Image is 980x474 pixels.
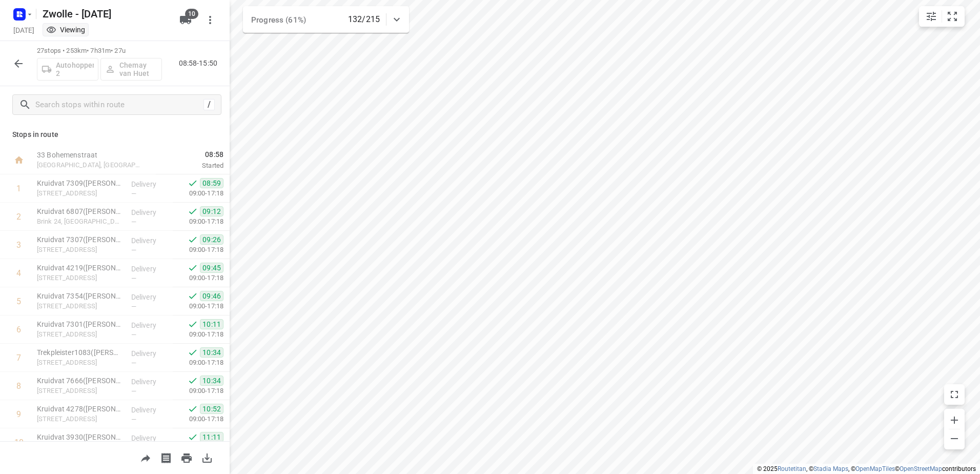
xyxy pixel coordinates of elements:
[37,46,162,56] p: 27 stops • 253km • 7h31m • 27u
[200,319,223,329] span: 10:11
[200,347,223,358] span: 10:34
[173,301,223,311] p: 09:00-17:18
[37,432,123,442] p: Kruidvat 3930(A.S. Watson - Actie Kruidvat)
[131,416,136,423] span: —
[37,160,144,170] p: [GEOGRAPHIC_DATA], [GEOGRAPHIC_DATA]
[37,347,123,358] p: Trekpleister1083(A.S. Watson - Actie Trekpleister)
[16,297,21,306] div: 5
[179,58,221,69] p: 08:58-15:50
[188,432,198,442] svg: Done
[156,149,223,160] span: 08:58
[37,404,123,414] p: Kruidvat 4278(A.S. Watson - Actie Kruidvat)
[37,376,123,386] p: Kruidvat 7666(A.S. Watson - Actie Kruidvat)
[176,452,197,462] span: Print route
[173,386,223,396] p: 09:00-17:18
[135,452,156,462] span: Share route
[37,150,144,160] p: 33 Bohemenstraat
[16,240,21,250] div: 3
[200,234,223,245] span: 09:26
[200,206,223,216] span: 09:12
[131,433,169,443] p: Delivery
[173,245,223,255] p: 09:00-17:18
[243,6,409,33] div: Progress (61%)132/215
[16,212,21,222] div: 2
[173,188,223,199] p: 09:00-17:18
[131,274,136,282] span: —
[200,291,223,301] span: 09:46
[251,15,306,25] span: Progress (61%)
[37,386,123,396] p: [STREET_ADDRESS]
[131,235,169,246] p: Delivery
[37,216,123,227] p: Brink 24, [GEOGRAPHIC_DATA]
[131,359,136,367] span: —
[188,376,198,386] svg: Done
[35,97,203,113] input: Search stops within route
[919,6,965,27] div: small contained button group
[131,405,169,415] p: Delivery
[348,13,380,26] p: 132/215
[131,377,169,387] p: Delivery
[37,178,123,188] p: Kruidvat 7309(A.S. Watson - Actie Kruidvat)
[37,206,123,216] p: Kruidvat 6807(A.S. Watson - Actie Kruidvat)
[37,291,123,301] p: Kruidvat 7354(A.S. Watson - Actie Kruidvat)
[131,348,169,359] p: Delivery
[37,273,123,283] p: Misterstraat 22, Winterswijk
[16,409,21,419] div: 9
[16,325,21,334] div: 6
[131,246,136,254] span: —
[173,358,223,368] p: 09:00-17:18
[200,432,223,442] span: 11:11
[16,268,21,278] div: 4
[173,329,223,340] p: 09:00-17:18
[14,438,24,447] div: 10
[37,234,123,245] p: Kruidvat 7307(A.S. Watson - Actie Kruidvat)
[37,245,123,255] p: Beltrumsestraat 31, Groenlo
[197,452,217,462] span: Download route
[37,329,123,340] p: [STREET_ADDRESS]
[200,376,223,386] span: 10:34
[16,381,21,391] div: 8
[855,465,895,472] a: OpenMapTiles
[37,358,123,368] p: Bredevoortsestraatweg 7, Aalten
[200,263,223,273] span: 09:45
[131,292,169,302] p: Delivery
[188,291,198,301] svg: Done
[131,207,169,218] p: Delivery
[37,301,123,311] p: Wooldstraat 27, Winterswijk
[175,10,196,30] button: 10
[200,178,223,188] span: 08:59
[900,465,942,472] a: OpenStreetMap
[173,273,223,283] p: 09:00-17:18
[46,25,85,35] div: Viewing
[131,303,136,310] span: —
[188,178,198,188] svg: Done
[131,320,169,330] p: Delivery
[188,319,198,329] svg: Done
[188,234,198,245] svg: Done
[778,465,806,472] a: Routetitan
[131,190,136,197] span: —
[131,264,169,274] p: Delivery
[921,6,942,27] button: Map settings
[173,414,223,424] p: 09:00-17:18
[200,404,223,414] span: 10:52
[131,218,136,226] span: —
[188,404,198,414] svg: Done
[37,319,123,329] p: Kruidvat 7301(A.S. Watson - Actie Kruidvat)
[185,9,198,19] span: 10
[188,263,198,273] svg: Done
[37,414,123,424] p: Doetinchemseweg 1E, Varsseveld
[813,465,848,472] a: Stadia Maps
[16,353,21,363] div: 7
[131,331,136,339] span: —
[16,184,21,193] div: 1
[156,452,176,462] span: Print shipping labels
[12,129,217,140] p: Stops in route
[37,263,123,273] p: Kruidvat 4219(A.S. Watson - Actie Kruidvat)
[131,387,136,395] span: —
[757,465,976,472] li: © 2025 , © , © © contributors
[37,188,123,199] p: [STREET_ADDRESS]
[173,216,223,227] p: 09:00-17:18
[188,347,198,358] svg: Done
[203,99,215,110] div: /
